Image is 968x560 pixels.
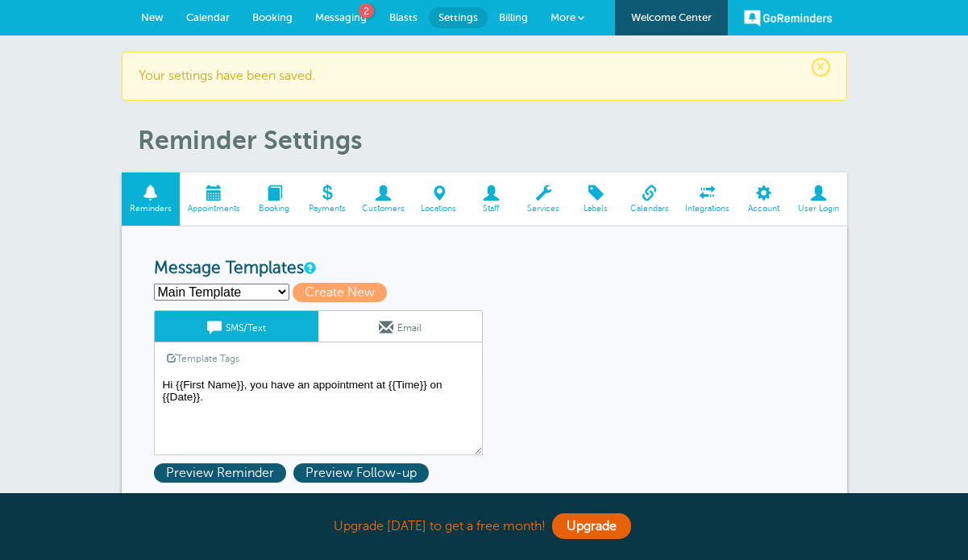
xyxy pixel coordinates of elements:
[517,172,570,226] a: Services
[362,204,405,214] span: Customers
[293,463,429,483] span: Preview Follow-up
[155,342,251,374] a: Template Tags
[550,11,575,23] span: More
[746,204,782,214] span: Account
[904,496,952,544] iframe: Resource center
[790,172,847,226] a: User Login
[154,259,815,279] h3: Message Templates
[252,11,293,23] span: Booking
[570,172,622,226] a: Labels
[293,283,387,302] span: Create New
[315,11,367,23] span: Messaging
[309,204,346,214] span: Payments
[130,204,172,214] span: Reminders
[429,7,488,28] a: Settings
[526,204,562,214] span: Services
[141,11,164,23] span: New
[473,204,509,214] span: Staff
[155,311,318,342] a: SMS/Text
[389,11,418,23] span: Blasts
[359,3,374,19] span: 2
[293,285,394,300] a: Create New
[622,172,677,226] a: Calendars
[248,172,301,226] a: Booking
[685,204,729,214] span: Integrations
[180,172,248,226] a: Appointments
[301,172,354,226] a: Payments
[154,375,483,455] textarea: Hi {{First Name}}, you have an appointment at {{Time}} on {{Date}}.
[499,11,528,23] span: Billing
[188,204,240,214] span: Appointments
[186,11,230,23] span: Calendar
[438,11,478,23] span: Settings
[318,311,482,342] a: Email
[154,463,286,483] span: Preview Reminder
[812,58,830,77] span: ×
[737,172,790,226] a: Account
[354,172,413,226] a: Customers
[413,172,465,226] a: Locations
[798,204,839,214] span: User Login
[154,466,293,480] a: Preview Reminder
[138,125,847,156] h1: Reminder Settings
[293,466,433,480] a: Preview Follow-up
[552,513,631,539] a: Upgrade
[139,68,830,84] p: Your settings have been saved.
[465,172,517,226] a: Staff
[256,204,293,214] span: Booking
[578,204,614,214] span: Labels
[677,172,737,226] a: Integrations
[630,204,669,214] span: Calendars
[421,204,457,214] span: Locations
[122,509,847,544] div: Upgrade [DATE] to get a free month!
